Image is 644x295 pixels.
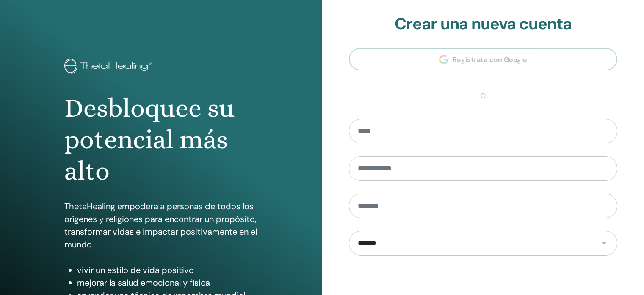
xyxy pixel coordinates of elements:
[77,264,258,276] li: vivir un estilo de vida positivo
[77,276,258,289] li: mejorar la salud emocional y física
[476,91,490,101] span: o
[64,93,258,187] h1: Desbloquee su potencial más alto
[349,14,618,34] h2: Crear una nueva cuenta
[64,200,258,251] p: ThetaHealing empodera a personas de todos los orígenes y religiones para encontrar un propósito, ...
